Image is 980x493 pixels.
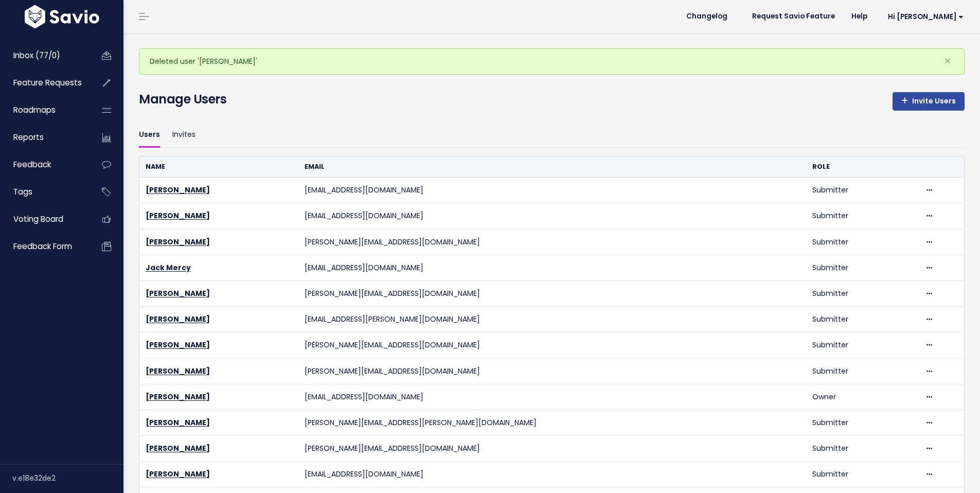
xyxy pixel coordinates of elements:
[298,156,806,178] th: Email
[146,417,210,428] a: [PERSON_NAME]
[3,180,85,204] a: Tags
[146,366,210,376] a: [PERSON_NAME]
[893,92,965,111] a: Invite Users
[298,255,806,280] td: [EMAIL_ADDRESS][DOMAIN_NAME]
[806,203,918,229] td: Submitter
[146,314,210,324] a: [PERSON_NAME]
[806,156,918,178] th: Role
[146,185,210,195] a: [PERSON_NAME]
[146,340,210,350] a: [PERSON_NAME]
[13,50,60,61] span: Inbox (77/0)
[934,49,961,74] button: Close
[146,469,210,479] a: [PERSON_NAME]
[298,462,806,487] td: [EMAIL_ADDRESS][DOMAIN_NAME]
[298,307,806,332] td: [EMAIL_ADDRESS][PERSON_NAME][DOMAIN_NAME]
[3,71,85,95] a: Feature Requests
[146,443,210,453] a: [PERSON_NAME]
[3,153,85,177] a: Feedback
[13,214,63,224] span: Voting Board
[172,123,195,147] a: Invites
[298,178,806,203] td: [EMAIL_ADDRESS][DOMAIN_NAME]
[298,332,806,358] td: [PERSON_NAME][EMAIL_ADDRESS][DOMAIN_NAME]
[12,465,123,491] div: v.e18e32de2
[298,410,806,435] td: [PERSON_NAME][EMAIL_ADDRESS][PERSON_NAME][DOMAIN_NAME]
[806,358,918,384] td: Submitter
[806,332,918,358] td: Submitter
[298,436,806,462] td: [PERSON_NAME][EMAIL_ADDRESS][DOMAIN_NAME]
[806,384,918,410] td: Owner
[298,229,806,255] td: [PERSON_NAME][EMAIL_ADDRESS][DOMAIN_NAME]
[806,436,918,462] td: Submitter
[13,104,56,115] span: Roadmaps
[139,48,965,75] div: Deleted user '[PERSON_NAME]'
[13,186,32,197] span: Tags
[3,207,85,231] a: Voting Board
[3,235,85,258] a: Feedback form
[876,9,972,25] a: Hi [PERSON_NAME]
[298,280,806,306] td: [PERSON_NAME][EMAIL_ADDRESS][DOMAIN_NAME]
[139,156,298,178] th: Name
[686,13,727,20] span: Changelog
[3,44,85,67] a: Inbox (77/0)
[806,462,918,487] td: Submitter
[806,178,918,203] td: Submitter
[13,132,44,143] span: Reports
[298,358,806,384] td: [PERSON_NAME][EMAIL_ADDRESS][DOMAIN_NAME]
[806,410,918,435] td: Submitter
[146,288,210,298] a: [PERSON_NAME]
[944,52,951,69] span: ×
[22,5,102,28] img: logo-white.9d6f32f41409.svg
[806,255,918,280] td: Submitter
[146,262,191,273] a: Jack Mercy
[139,90,226,109] h4: Manage Users
[806,307,918,332] td: Submitter
[298,384,806,410] td: [EMAIL_ADDRESS][DOMAIN_NAME]
[298,203,806,229] td: [EMAIL_ADDRESS][DOMAIN_NAME]
[806,280,918,306] td: Submitter
[3,98,85,122] a: Roadmaps
[13,241,72,252] span: Feedback form
[146,210,210,221] a: [PERSON_NAME]
[146,392,210,402] a: [PERSON_NAME]
[13,77,82,88] span: Feature Requests
[843,9,876,24] a: Help
[146,237,210,247] a: [PERSON_NAME]
[744,9,843,24] a: Request Savio Feature
[806,229,918,255] td: Submitter
[888,13,964,21] span: Hi [PERSON_NAME]
[139,123,160,147] a: Users
[3,126,85,149] a: Reports
[13,159,51,170] span: Feedback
